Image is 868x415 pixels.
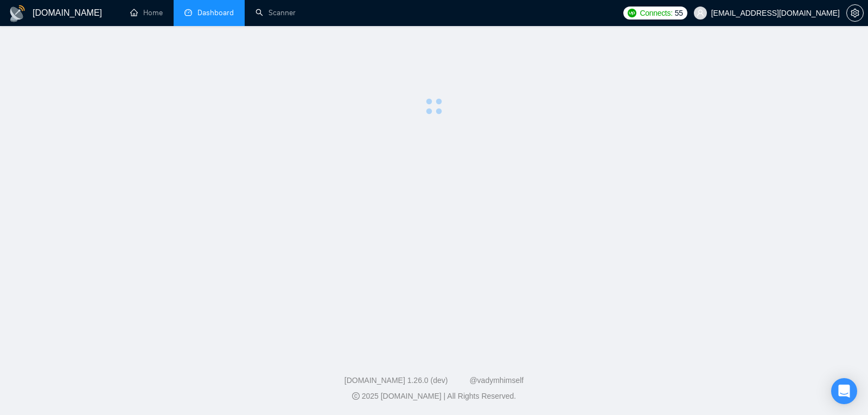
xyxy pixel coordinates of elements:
[846,4,864,22] button: setting
[184,9,192,16] span: dashboard
[9,5,26,22] img: logo
[675,7,683,19] span: 55
[831,378,857,404] div: Open Intercom Messenger
[847,9,863,17] span: setting
[640,7,672,19] span: Connects:
[9,391,859,402] div: 2025 [DOMAIN_NAME] | All Rights Reserved.
[846,9,864,17] a: setting
[628,9,636,17] img: upwork-logo.png
[697,9,704,17] span: user
[256,8,296,17] a: searchScanner
[344,376,448,385] a: [DOMAIN_NAME] 1.26.0 (dev)
[352,392,360,400] span: copyright
[130,8,163,17] a: homeHome
[469,376,524,385] a: @vadymhimself
[197,8,234,17] span: Dashboard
